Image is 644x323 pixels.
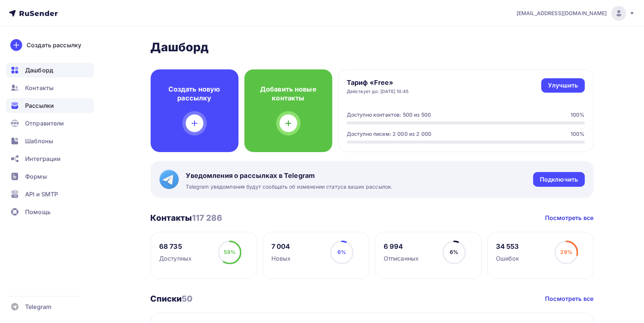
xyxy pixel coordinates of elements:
[6,63,94,78] a: Дашборд
[271,242,291,251] div: 7 004
[561,249,572,255] span: 29%
[25,119,64,128] span: Отправители
[347,78,409,87] h4: Тариф «Free»
[25,172,47,181] span: Формы
[347,89,409,95] div: Действует до: [DATE] 10:45
[162,85,227,103] h4: Создать новую рассылку
[338,249,346,255] span: 6%
[25,137,53,145] span: Шаблоны
[347,111,431,118] div: Доступно контактов: 500 из 500
[517,10,607,17] span: [EMAIL_ADDRESS][DOMAIN_NAME]
[256,85,321,103] h4: Добавить новые контакты
[6,169,94,184] a: Формы
[25,207,51,216] span: Помощь
[151,40,594,55] h2: Дашборд
[159,254,192,263] div: Доступных
[548,81,578,90] div: Улучшить
[545,213,594,222] a: Посмотреть все
[159,242,192,251] div: 68 735
[347,130,431,138] div: Доступно писем: 2 000 из 2 000
[496,242,520,251] div: 34 553
[25,66,53,75] span: Дашборд
[186,171,393,180] span: Уведомления о рассылках в Telegram
[182,294,192,303] span: 50
[151,293,193,304] h3: Списки
[6,134,94,148] a: Шаблоны
[384,254,419,263] div: Отписанных
[224,249,236,255] span: 59%
[384,242,419,251] div: 6 994
[27,41,81,49] div: Создать рассылку
[25,101,54,110] span: Рассылки
[25,83,54,92] span: Контакты
[545,294,594,303] a: Посмотреть все
[6,98,94,113] a: Рассылки
[25,154,61,163] span: Интеграции
[496,254,520,263] div: Ошибок
[6,116,94,131] a: Отправители
[450,249,458,255] span: 6%
[571,130,585,138] div: 100%
[192,213,223,223] span: 117 286
[517,6,635,21] a: [EMAIL_ADDRESS][DOMAIN_NAME]
[186,183,393,190] span: Telegram уведомления будут сообщать об изменении статуса ваших рассылок.
[25,302,51,311] span: Telegram
[25,190,58,199] span: API и SMTP
[6,80,94,95] a: Контакты
[540,175,578,184] div: Подключить
[571,111,585,118] div: 100%
[271,254,291,263] div: Новых
[151,213,223,223] h3: Контакты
